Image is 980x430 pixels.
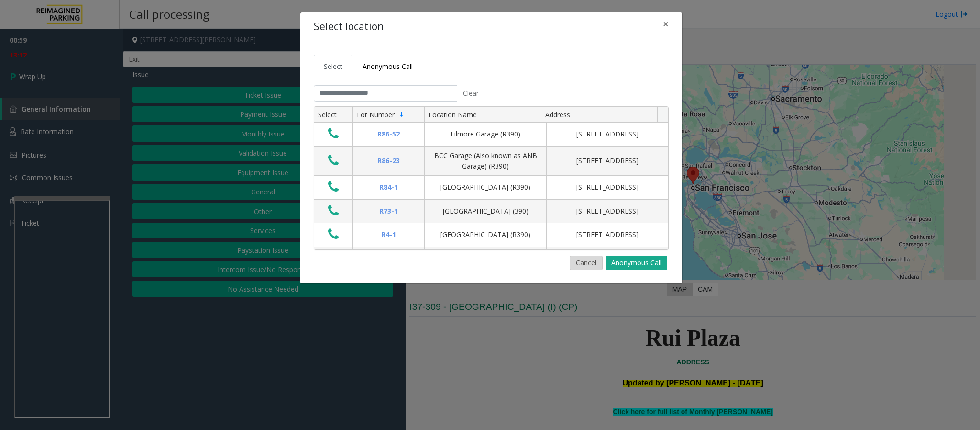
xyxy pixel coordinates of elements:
[314,19,384,34] h4: Select location
[552,206,662,216] div: [STREET_ADDRESS]
[314,55,669,78] ul: Tabs
[398,111,406,118] span: Sortable
[359,229,418,240] div: R4-1
[359,129,418,139] div: R86-52
[663,17,669,31] span: ×
[430,150,540,172] div: BCC Garage (Also known as ANB Garage) (R390)
[656,12,675,36] button: Close
[363,62,413,71] span: Anonymous Call
[359,182,418,192] div: R84-1
[457,85,484,102] button: Clear
[606,256,667,270] button: Anonymous Call
[430,129,540,139] div: Filmore Garage (R390)
[552,156,662,166] div: [STREET_ADDRESS]
[430,229,540,240] div: [GEOGRAPHIC_DATA] (R390)
[430,206,540,216] div: [GEOGRAPHIC_DATA] (390)
[545,110,570,119] span: Address
[570,256,603,270] button: Cancel
[359,156,418,166] div: R86-23
[359,206,418,216] div: R73-1
[552,182,662,192] div: [STREET_ADDRESS]
[324,62,342,71] span: Select
[314,107,668,249] div: Data table
[314,107,352,123] th: Select
[357,110,395,119] span: Lot Number
[430,182,540,192] div: [GEOGRAPHIC_DATA] (R390)
[552,229,662,240] div: [STREET_ADDRESS]
[552,129,662,139] div: [STREET_ADDRESS]
[429,110,477,119] span: Location Name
